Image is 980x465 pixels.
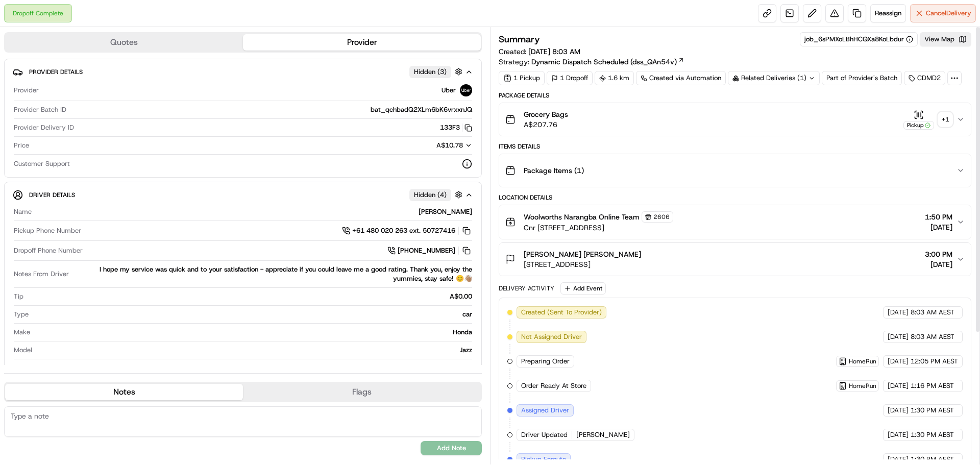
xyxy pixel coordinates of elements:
[521,332,582,341] span: Not Assigned Driver
[414,190,447,200] span: Hidden ( 4 )
[414,67,447,77] span: Hidden ( 3 )
[911,308,954,317] span: 8:03 AM AEST
[499,103,971,136] button: Grocery BagsA$207.76Pickup+1
[911,406,954,415] span: 1:30 PM AEST
[243,384,481,400] button: Flags
[29,68,83,76] span: Provider Details
[14,328,30,337] span: Make
[499,35,540,44] h3: Summary
[499,243,971,276] button: [PERSON_NAME] [PERSON_NAME][STREET_ADDRESS]3:00 PM[DATE]
[521,406,569,415] span: Assigned Driver
[920,32,971,46] button: View Map
[499,71,545,85] div: 1 Pickup
[521,430,568,439] span: Driver Updated
[524,165,584,176] span: Package Items ( 1 )
[728,71,820,85] div: Related Deliveries (1)
[910,4,976,22] button: CancelDelivery
[387,245,472,256] a: [PHONE_NUMBER]
[849,357,876,365] span: HomeRun
[547,71,593,85] div: 1 Dropoff
[925,222,952,232] span: [DATE]
[925,249,952,259] span: 3:00 PM
[398,246,455,255] span: [PHONE_NUMBER]
[342,225,472,236] a: +61 480 020 263 ext. 50727416
[14,346,32,355] span: Model
[888,455,909,464] span: [DATE]
[925,212,952,222] span: 1:50 PM
[409,65,465,78] button: Hidden (3)
[903,121,934,130] div: Pickup
[34,363,472,373] div: dimgray
[849,382,876,390] span: HomeRun
[73,265,472,283] div: I hope my service was quick and to your satisfaction - appreciate if you could leave me a good ra...
[911,381,954,390] span: 1:16 PM AEST
[938,112,952,127] div: + 1
[440,123,472,132] button: 133F3
[499,205,971,239] button: Woolworths Narangba Online Team2606Cnr [STREET_ADDRESS]1:50 PM[DATE]
[352,226,455,235] span: +61 480 020 263 ext. 50727416
[36,346,472,355] div: Jazz
[14,207,32,216] span: Name
[14,292,23,301] span: Tip
[14,363,30,373] span: Color
[888,357,909,366] span: [DATE]
[903,110,952,130] button: Pickup+1
[911,357,958,366] span: 12:05 PM AEST
[521,381,586,390] span: Order Ready At Store
[636,71,726,85] a: Created via Automation
[499,193,971,202] div: Location Details
[911,455,954,464] span: 1:30 PM AEST
[5,384,243,400] button: Notes
[531,57,677,67] span: Dynamic Dispatch Scheduled (dss_QAn54v)
[524,249,641,259] span: [PERSON_NAME] [PERSON_NAME]
[13,63,473,80] button: Provider DetailsHidden (3)
[460,84,472,96] img: uber-new-logo.jpeg
[499,46,580,57] span: Created:
[382,141,472,150] button: A$10.78
[14,310,29,319] span: Type
[34,328,472,337] div: Honda
[888,406,909,415] span: [DATE]
[499,154,971,187] button: Package Items (1)
[888,332,909,341] span: [DATE]
[499,91,971,100] div: Package Details
[521,455,566,464] span: Pickup Enroute
[595,71,634,85] div: 1.6 km
[14,270,69,279] span: Notes From Driver
[888,308,909,317] span: [DATE]
[36,207,472,216] div: [PERSON_NAME]
[499,284,554,292] div: Delivery Activity
[14,159,70,168] span: Customer Support
[521,357,570,366] span: Preparing Order
[28,292,472,301] div: A$0.00
[926,9,971,18] span: Cancel Delivery
[911,332,954,341] span: 8:03 AM AEST
[560,282,606,295] button: Add Event
[14,226,81,235] span: Pickup Phone Number
[911,430,954,439] span: 1:30 PM AEST
[903,110,934,130] button: Pickup
[524,259,641,270] span: [STREET_ADDRESS]
[804,35,913,44] button: job_6sPMXoLBhHCQXa8KoLbdur
[371,105,472,114] span: bat_qchbadQ2XLm6bK6vrxxnJQ
[14,86,39,95] span: Provider
[33,310,472,319] div: car
[888,381,909,390] span: [DATE]
[14,246,83,255] span: Dropoff Phone Number
[409,188,465,201] button: Hidden (4)
[653,213,670,221] span: 2606
[521,308,602,317] span: Created (Sent To Provider)
[499,57,684,67] div: Strategy:
[531,57,684,67] a: Dynamic Dispatch Scheduled (dss_QAn54v)
[14,141,29,150] span: Price
[524,109,568,119] span: Grocery Bags
[243,34,481,51] button: Provider
[524,212,640,222] span: Woolworths Narangba Online Team
[528,47,580,56] span: [DATE] 8:03 AM
[524,119,568,130] span: A$207.76
[499,142,971,151] div: Items Details
[14,123,74,132] span: Provider Delivery ID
